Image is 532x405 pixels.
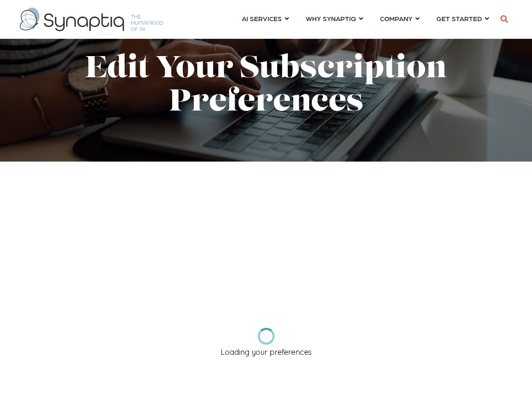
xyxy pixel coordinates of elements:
[380,13,412,24] span: COMPANY
[20,8,163,31] img: synaptiq logo-1
[39,53,494,120] h1: Edit Your Subscription Preferences
[233,4,497,35] nav: menu
[217,345,315,360] div: Loading your preferences
[306,13,356,24] span: WHY SYNAPTIQ
[436,13,482,24] span: GET STARTED
[306,11,363,26] a: WHY SYNAPTIQ
[242,13,282,24] span: AI SERVICES
[436,11,489,26] a: GET STARTED
[242,11,289,26] a: AI SERVICES
[380,11,420,26] a: COMPANY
